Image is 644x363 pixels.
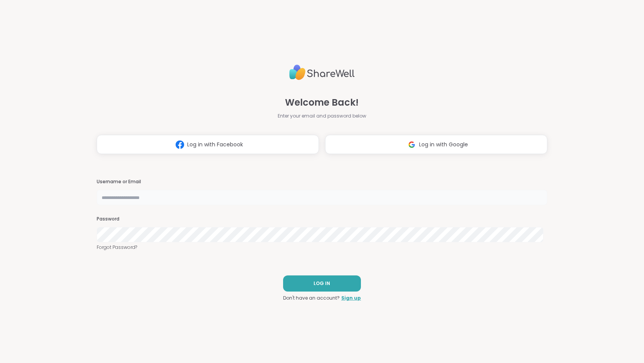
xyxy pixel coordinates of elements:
[97,216,547,222] h3: Password
[187,141,243,149] span: Log in with Facebook
[341,295,361,302] a: Sign up
[404,138,419,152] img: ShareWell Logomark
[283,275,361,292] button: LOG IN
[289,61,355,83] img: ShareWell Logo
[278,113,366,119] span: Enter your email and password below
[325,135,547,154] button: Log in with Google
[283,295,340,302] span: Don't have an account?
[97,244,547,251] a: Forgot Password?
[97,135,319,154] button: Log in with Facebook
[97,179,547,185] h3: Username or Email
[173,138,187,152] img: ShareWell Logomark
[419,141,468,149] span: Log in with Google
[314,280,330,287] span: LOG IN
[285,96,359,109] span: Welcome Back!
